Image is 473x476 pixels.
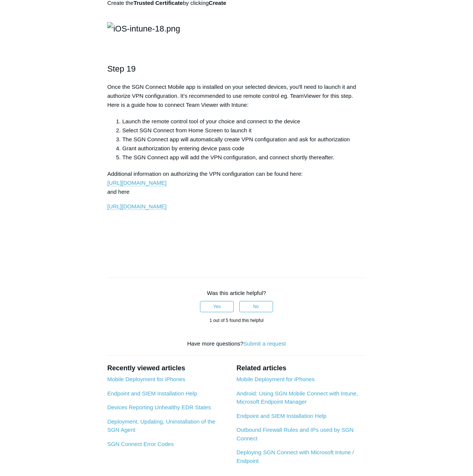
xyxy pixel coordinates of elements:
[107,404,211,410] a: Devices Reporting Unhealthy EDR States
[107,22,180,35] img: iOS-intune-18.png
[122,117,366,126] li: Launch the remote control tool of your choice and connect to the device
[200,301,234,312] button: This article was helpful
[122,144,366,153] li: Grant authorization by entering device pass code
[107,441,174,447] a: SGN Connect Error Codes
[122,135,366,144] li: The SGN Connect app will automatically create VPN configuration and ask for authorization
[122,153,366,162] li: The SGN Connect app will add the VPN configuration, and connect shortly thereafter.
[107,180,166,186] a: [URL][DOMAIN_NAME]
[107,363,229,373] h2: Recently viewed articles
[207,290,266,296] span: Was this article helpful?
[107,376,185,382] a: Mobile Deployment for iPhones
[237,390,358,405] a: Android: Using SGN Mobile Connect with Intune, Microsoft Endpoint Manager
[237,376,315,382] a: Mobile Deployment for iPhones
[122,126,366,135] li: Select SGN Connect from Home Screen to launch it
[237,427,354,442] a: Outbound Firewall Rules and IPs used by SGN Connect
[107,62,366,75] h2: Step 19
[107,169,366,196] p: Additional information on authorizing the VPN configuration can be found here: and here
[237,449,354,464] a: Deploying SGN Connect with Microsoft Intune / Endpoint
[107,82,366,109] p: Once the SGN Connect Mobile app is installed on your selected devices, you'll need to launch it a...
[209,318,263,323] span: 1 out of 5 found this helpful
[239,301,273,312] button: This article was not helpful
[107,418,215,433] a: Deployment, Updating, Uninstallation of the SGN Agent
[107,340,366,348] div: Have more questions?
[243,340,286,347] a: Submit a request
[107,390,197,397] a: Endpoint and SIEM Installation Help
[237,413,327,419] a: Endpoint and SIEM Installation Help
[237,363,366,373] h2: Related articles
[107,203,166,210] a: [URL][DOMAIN_NAME]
